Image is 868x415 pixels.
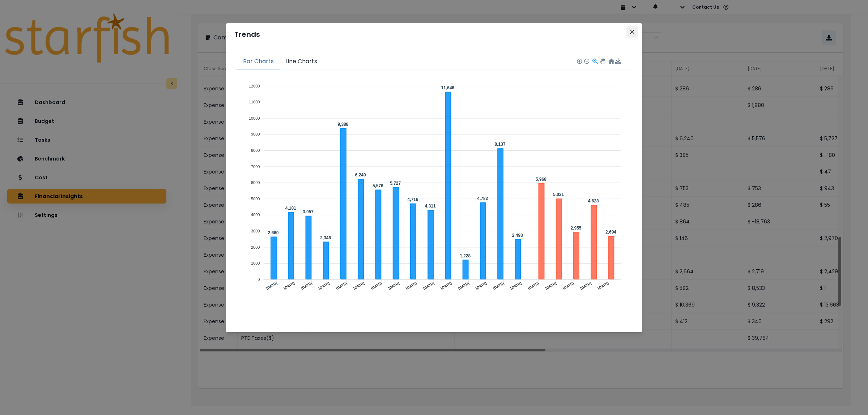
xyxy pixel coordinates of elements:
div: Selection Zoom [592,58,598,64]
tspan: 12000 [249,84,260,88]
button: Line Charts [280,54,323,69]
tspan: 5000 [251,197,260,201]
tspan: 0 [258,277,260,282]
button: Close [626,26,638,38]
tspan: [DATE] [318,281,330,290]
tspan: 11000 [249,100,260,104]
tspan: [DATE] [492,281,505,290]
tspan: 3000 [251,229,260,233]
button: Bar Charts [237,54,280,69]
tspan: [DATE] [527,281,540,290]
div: Panning [600,59,604,63]
tspan: [DATE] [440,281,452,290]
tspan: [DATE] [458,281,470,290]
tspan: [DATE] [422,281,435,290]
div: Zoom In [576,58,582,63]
tspan: [DATE] [335,281,348,290]
tspan: [DATE] [265,281,278,290]
tspan: 9000 [251,132,260,136]
tspan: 4000 [251,213,260,217]
tspan: [DATE] [283,281,295,290]
tspan: 6000 [251,180,260,185]
div: Menu [615,58,621,64]
tspan: [DATE] [388,281,400,290]
tspan: [DATE] [510,281,522,290]
div: Reset Zoom [608,58,614,64]
tspan: 7000 [251,164,260,169]
header: Trends [226,23,642,46]
div: Zoom Out [584,58,589,63]
tspan: [DATE] [353,281,365,290]
tspan: [DATE] [300,281,312,290]
tspan: [DATE] [545,281,557,290]
tspan: 10000 [249,116,260,120]
tspan: 2000 [251,245,260,249]
img: download-solid.76f27b67513bc6e4b1a02da61d3a2511.svg [615,58,621,64]
tspan: [DATE] [579,281,592,290]
tspan: 8000 [251,148,260,153]
tspan: [DATE] [475,281,487,290]
tspan: [DATE] [597,281,609,290]
tspan: [DATE] [370,281,383,290]
tspan: [DATE] [562,281,574,290]
tspan: [DATE] [405,281,417,290]
tspan: 1000 [251,261,260,265]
